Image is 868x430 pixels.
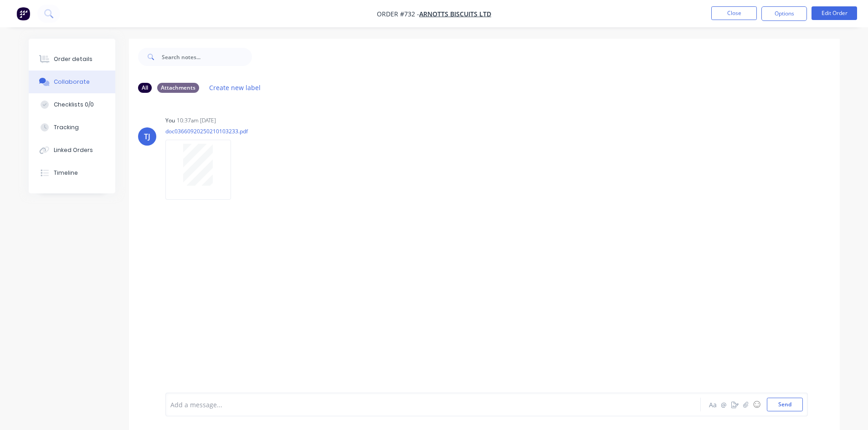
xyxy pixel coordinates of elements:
button: Options [761,6,807,21]
div: Tracking [54,123,79,132]
button: Order details [29,48,115,71]
div: All [138,83,152,93]
img: Factory [16,7,30,20]
button: @ [719,399,729,410]
a: ARNOTTS BISCUITS LTD [419,10,491,18]
div: Timeline [54,169,78,177]
button: Send [767,398,803,411]
div: You [165,116,175,125]
div: Checklists 0/0 [54,101,94,109]
button: Close [711,6,757,20]
button: Create new label [205,81,266,94]
button: Tracking [29,116,115,139]
button: Linked Orders [29,139,115,162]
button: Checklists 0/0 [29,93,115,116]
div: Collaborate [54,78,90,86]
div: Linked Orders [54,146,93,154]
button: Collaborate [29,71,115,93]
button: ☺ [751,399,762,410]
input: Search notes... [162,48,252,66]
div: Order details [54,55,92,63]
span: Order #732 - [377,10,419,18]
button: Aa [708,399,719,410]
p: doc03660920250210103233.pdf [165,127,248,135]
button: Edit Order [812,6,857,20]
div: 10:37am [DATE] [177,116,216,125]
div: TJ [144,131,150,142]
div: Attachments [157,83,199,93]
button: Timeline [29,162,115,184]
